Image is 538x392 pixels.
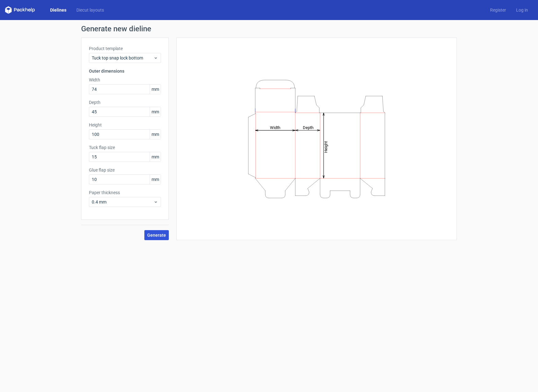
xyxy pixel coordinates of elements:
[147,233,166,237] span: Generate
[144,230,169,240] button: Generate
[511,7,533,13] a: Log in
[89,144,161,151] label: Tuck flap size
[81,25,457,33] h1: Generate new dieline
[89,45,161,52] label: Product template
[45,7,71,13] a: Dielines
[89,99,161,106] label: Depth
[150,175,161,184] span: mm
[150,152,161,162] span: mm
[89,167,161,173] label: Glue flap size
[150,107,161,116] span: mm
[71,7,109,13] a: Diecut layouts
[485,7,511,13] a: Register
[89,122,161,128] label: Height
[150,85,161,94] span: mm
[270,125,280,130] tspan: Width
[303,125,313,130] tspan: Depth
[89,68,161,74] h3: Outer dimensions
[89,77,161,83] label: Width
[92,55,153,61] span: Tuck top snap lock bottom
[323,141,328,152] tspan: Height
[89,189,161,196] label: Paper thickness
[150,130,161,139] span: mm
[92,199,153,205] span: 0.4 mm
